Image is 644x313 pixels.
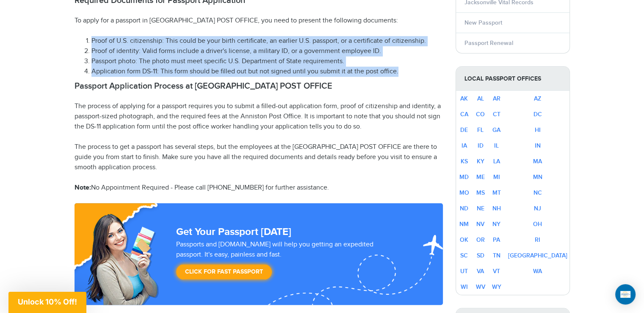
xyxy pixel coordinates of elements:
strong: Get Your Passport [DATE] [176,226,291,238]
a: MD [459,173,469,181]
li: Application form DS-11: This form should be filled out but not signed until you submit it at the ... [91,67,443,77]
a: Passport Renewal [464,39,513,47]
strong: Note: [75,184,91,192]
h2: Passport Application Process at [GEOGRAPHIC_DATA] POST OFFICE [75,81,443,91]
div: Passports and [DOMAIN_NAME] will help you getting an expedited passport. It's easy, painless and ... [173,240,404,284]
a: MA [533,158,542,165]
a: OH [533,221,542,228]
a: NV [476,221,484,228]
a: UT [460,268,468,275]
a: WY [492,283,501,291]
div: Open Intercom Messenger [615,284,636,305]
a: DC [533,111,542,118]
p: The process to get a passport has several steps, but the employees at the [GEOGRAPHIC_DATA] POST ... [75,142,443,173]
a: AK [460,95,468,102]
a: LA [493,158,500,165]
a: CO [476,111,485,118]
a: SD [477,252,484,259]
a: CT [493,111,500,118]
p: No Appointment Required - Please call [PHONE_NUMBER] for further assistance. [75,183,443,193]
a: NC [533,189,542,196]
a: MI [493,173,500,181]
a: CA [460,111,468,118]
a: New Passport [464,19,502,26]
a: DE [460,126,468,134]
li: Proof of identity: Valid forms include a driver's license, a military ID, or a government employe... [91,46,443,56]
a: KS [461,158,468,165]
a: ND [460,205,468,212]
a: AZ [534,95,541,102]
a: NY [492,221,500,228]
a: ID [478,142,484,149]
a: NM [459,221,469,228]
p: The process of applying for a passport requires you to submit a filled-out application form, proo... [75,101,443,132]
a: NJ [534,205,541,212]
a: WA [533,268,542,275]
a: OR [476,236,485,243]
li: Proof of U.S. citizenship: This could be your birth certificate, an earlier U.S. passport, or a c... [91,36,443,46]
p: To apply for a passport in [GEOGRAPHIC_DATA] POST OFFICE, you need to present the following docum... [75,16,443,26]
a: IN [535,142,541,149]
a: [GEOGRAPHIC_DATA] [508,252,567,259]
a: GA [492,126,500,134]
a: NE [477,205,484,212]
a: AR [493,95,500,102]
a: MT [492,189,501,196]
a: VA [477,268,484,275]
a: MS [476,189,485,196]
a: WI [461,283,468,291]
a: ME [476,173,485,181]
a: IL [494,142,499,149]
a: MN [533,173,542,181]
a: MO [459,189,469,196]
a: HI [535,126,541,134]
a: OK [460,236,468,243]
a: KY [477,158,484,165]
a: RI [535,236,540,243]
a: IA [462,142,467,149]
strong: Local Passport Offices [456,67,569,91]
div: Unlock 10% Off! [8,292,86,313]
span: Unlock 10% Off! [18,297,77,306]
a: NH [492,205,501,212]
a: Click for Fast Passport [176,264,272,279]
a: PA [493,236,500,243]
a: TN [493,252,500,259]
li: Passport photo: The photo must meet specific U.S. Department of State requirements. [91,56,443,67]
a: AL [477,95,484,102]
a: VT [493,268,500,275]
a: SC [460,252,468,259]
a: FL [477,126,484,134]
a: WV [476,283,485,291]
